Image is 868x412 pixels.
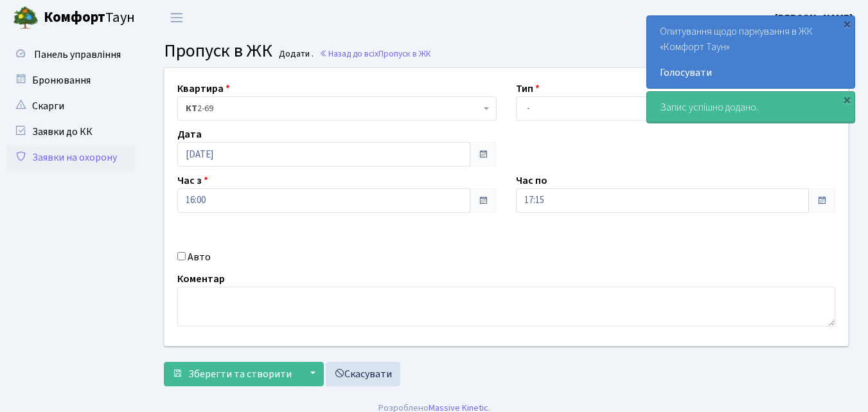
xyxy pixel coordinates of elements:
[840,93,853,106] div: ×
[177,271,225,287] label: Коментар
[164,362,300,386] button: Зберегти та створити
[177,96,497,121] span: <b>КТ</b>&nbsp;&nbsp;&nbsp;&nbsp;2-69
[516,81,540,96] label: Тип
[186,102,481,115] span: <b>КТ</b>&nbsp;&nbsp;&nbsp;&nbsp;2-69
[186,102,197,115] b: КТ
[177,173,208,188] label: Час з
[6,145,135,170] a: Заявки на охорону
[13,5,39,31] img: logo.png
[775,11,853,25] b: [PERSON_NAME]
[44,7,135,29] span: Таун
[378,48,431,60] span: Пропуск в ЖК
[6,119,135,145] a: Заявки до КК
[34,48,121,62] span: Панель управління
[6,42,135,67] a: Панель управління
[647,92,855,123] div: Запис успішно додано.
[177,81,230,96] label: Квартира
[164,38,272,64] span: Пропуск в ЖК
[516,173,547,188] label: Час по
[177,127,202,142] label: Дата
[6,67,135,93] a: Бронювання
[188,367,292,381] span: Зберегти та створити
[161,7,193,28] button: Переключити навігацію
[647,16,855,88] div: Опитування щодо паркування в ЖК «Комфорт Таун»
[326,362,400,386] a: Скасувати
[840,17,853,30] div: ×
[6,93,135,119] a: Скарги
[276,49,314,60] small: Додати .
[660,65,842,80] a: Голосувати
[319,48,431,60] a: Назад до всіхПропуск в ЖК
[188,249,211,265] label: Авто
[775,10,853,26] a: [PERSON_NAME]
[44,7,105,28] b: Комфорт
